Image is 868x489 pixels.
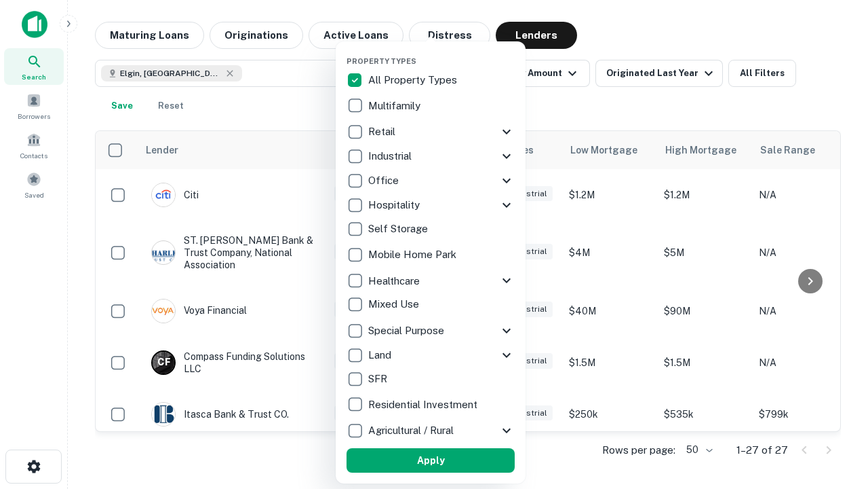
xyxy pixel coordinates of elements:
[368,347,394,363] p: Land
[347,448,515,473] button: Apply
[368,148,414,164] p: Industrial
[347,343,515,367] div: Land
[347,168,515,193] div: Office
[347,268,515,293] div: Healthcare
[347,193,515,217] div: Hospitality
[368,124,398,140] p: Retail
[368,98,423,114] p: Multifamily
[368,323,447,339] p: Special Purpose
[368,371,390,387] p: SFR
[347,319,515,343] div: Special Purpose
[368,72,460,88] p: All Property Types
[347,57,416,65] span: Property Types
[368,397,480,413] p: Residential Investment
[347,418,515,443] div: Agricultural / Rural
[347,144,515,168] div: Industrial
[368,296,422,312] p: Mixed Use
[368,197,422,213] p: Hospitality
[368,221,431,237] p: Self Storage
[800,337,868,402] iframe: Chat Widget
[368,173,401,189] p: Office
[368,247,459,263] p: Mobile Home Park
[368,422,456,439] p: Agricultural / Rural
[347,120,515,144] div: Retail
[368,273,422,289] p: Healthcare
